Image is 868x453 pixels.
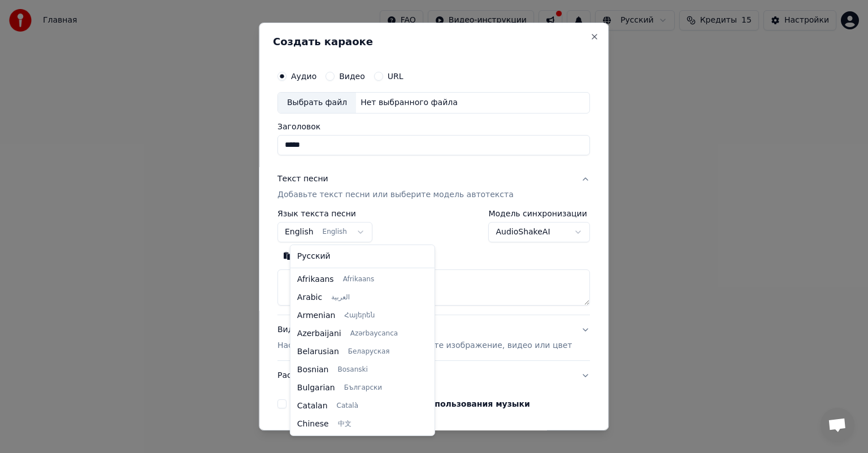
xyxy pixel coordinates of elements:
span: Català [337,402,358,411]
span: Catalan [297,400,328,412]
span: Bosanski [337,365,367,374]
span: Bosnian [297,364,329,376]
span: Afrikaans [297,274,334,285]
span: Bulgarian [297,382,335,394]
span: Afrikaans [343,275,375,284]
span: Беларуская [348,347,390,356]
span: Azerbaijani [297,328,341,339]
span: Հայերեն [344,311,375,320]
span: 中文 [338,420,351,429]
span: Azərbaycanca [350,329,398,338]
span: Български [344,384,382,393]
span: العربية [331,293,350,302]
span: Arabic [297,292,322,303]
span: Belarusian [297,346,339,358]
span: Русский [297,251,331,262]
span: Armenian [297,310,336,321]
span: Chinese [297,419,329,430]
